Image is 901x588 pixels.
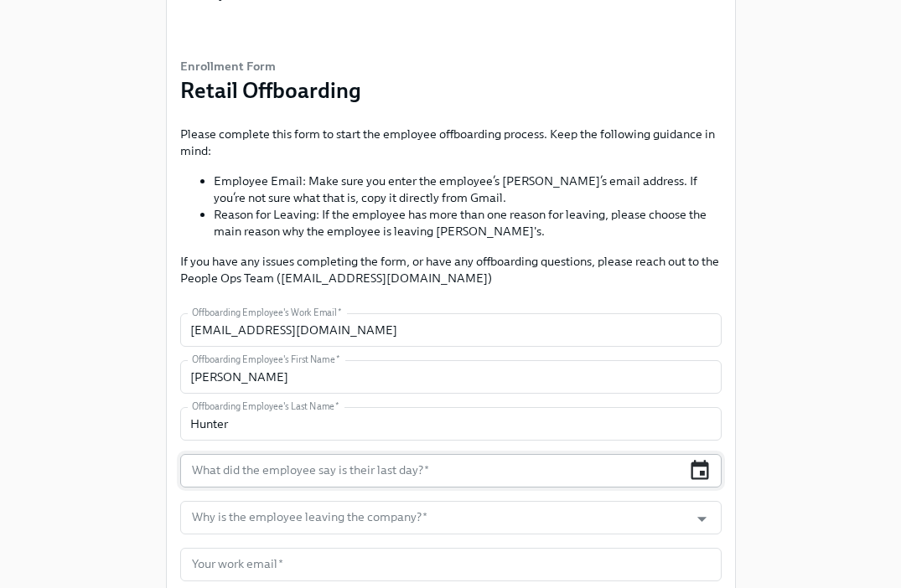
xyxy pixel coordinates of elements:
input: MM/DD/YYYY [180,454,682,487]
li: Reason for Leaving: If the employee has more than one reason for leaving, please choose the main ... [214,206,722,240]
p: Please complete this form to start the employee offboarding process. Keep the following guidance ... [180,126,722,159]
li: Employee Email: Make sure you enter the employee’s [PERSON_NAME]’s email address. If you’re not s... [214,173,722,206]
h3: Retail Offboarding [180,75,361,106]
button: Open [689,506,715,532]
h6: Enrollment Form [180,57,361,75]
p: If you have any issues completing the form, or have any offboarding questions, please reach out t... [180,253,722,286]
